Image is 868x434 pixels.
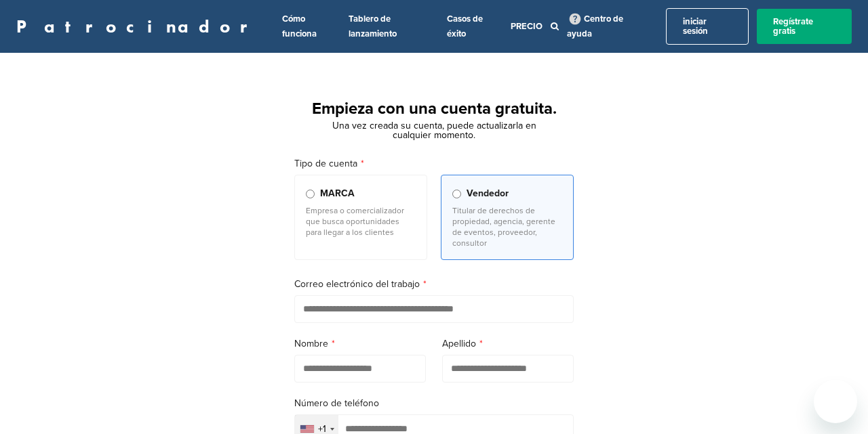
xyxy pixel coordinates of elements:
[442,337,574,351] label: Apellido
[452,205,562,248] p: Titular de derechos de propiedad, agencia, gerente de eventos, proveedor, consultor
[294,396,574,411] label: Número de teléfono
[306,190,315,198] input: MARCA Empresa o comercializador que busca oportunidades para llegar a los clientes
[511,21,542,32] a: PRECIO
[294,156,574,171] label: Tipo de cuenta
[282,14,317,39] a: Cómo funciona
[467,186,509,201] span: Vendedor
[447,14,483,39] a: Casos de éxito
[16,18,260,35] a: Patrocinador
[349,14,397,39] a: Tablero de lanzamiento
[666,8,749,45] a: iniciar sesión
[294,277,574,292] label: Correo electrónico del trabajo
[332,120,536,141] span: Una vez creada su cuenta, puede actualizarla en cualquier momento.
[452,190,461,198] input: Vendedor Titular de derechos de propiedad, agencia, gerente de eventos, proveedor, consultor
[814,380,857,423] iframe: Botón para iniciar la ventana de mensajería
[567,11,623,42] a: Centro de ayuda
[306,205,416,238] p: Empresa o comercializador que busca oportunidades para llegar a los clientes
[757,9,852,44] a: Regístrate gratis
[318,425,326,434] div: +1
[278,97,590,121] h1: Empieza con una cuenta gratuita.
[320,186,355,201] span: MARCA
[294,337,426,351] label: Nombre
